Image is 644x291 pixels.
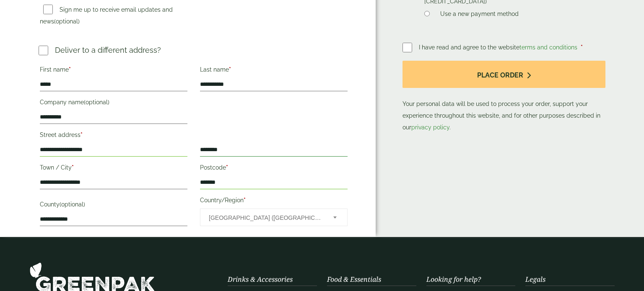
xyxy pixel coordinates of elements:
[84,99,109,106] span: (optional)
[200,162,348,176] label: Postcode
[60,201,85,208] span: (optional)
[244,197,246,203] abbr: required
[209,209,322,227] span: United Kingdom (UK)
[226,164,228,171] abbr: required
[80,131,83,138] abbr: required
[72,164,74,171] abbr: required
[402,61,605,88] button: Place order
[40,96,187,111] label: Company name
[200,209,348,226] span: Country/Region
[519,44,577,51] a: terms and conditions
[581,44,583,51] abbr: required
[411,124,449,131] a: privacy policy
[419,44,579,51] span: I have read and agree to the website
[40,6,173,27] label: Sign me up to receive email updates and news
[40,198,187,213] label: County
[200,64,348,78] label: Last name
[54,18,80,25] span: (optional)
[437,10,522,20] label: Use a new payment method
[43,5,53,14] input: Sign me up to receive email updates and news(optional)
[402,61,605,133] p: Your personal data will be used to process your order, support your experience throughout this we...
[40,162,187,176] label: Town / City
[55,44,161,56] p: Deliver to a different address?
[229,66,231,73] abbr: required
[200,194,348,209] label: Country/Region
[69,66,71,73] abbr: required
[40,129,187,143] label: Street address
[40,64,187,78] label: First name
